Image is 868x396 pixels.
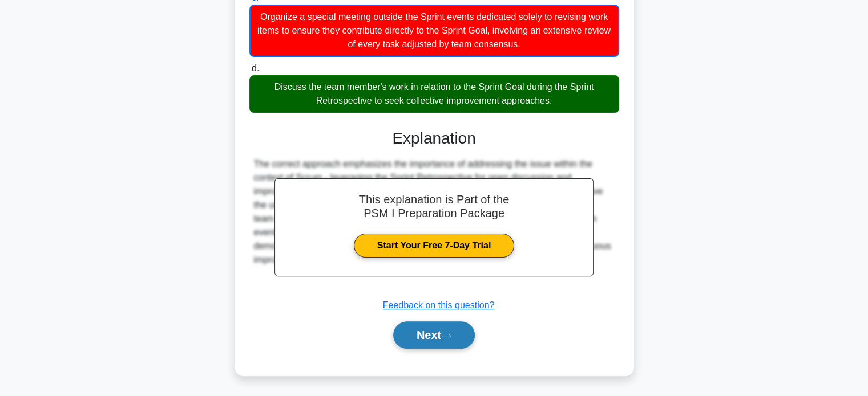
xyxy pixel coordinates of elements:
[252,63,259,73] span: d.
[354,234,514,258] a: Start Your Free 7-Day Trial
[249,5,619,57] div: Organize a special meeting outside the Sprint events dedicated solely to revising work items to e...
[256,129,612,148] h3: Explanation
[383,300,495,310] a: Feedback on this question?
[254,157,615,267] div: The correct approach emphasizes the importance of addressing the issue within the context of Scru...
[393,321,475,349] button: Next
[249,75,619,113] div: Discuss the team member's work in relation to the Sprint Goal during the Sprint Retrospective to ...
